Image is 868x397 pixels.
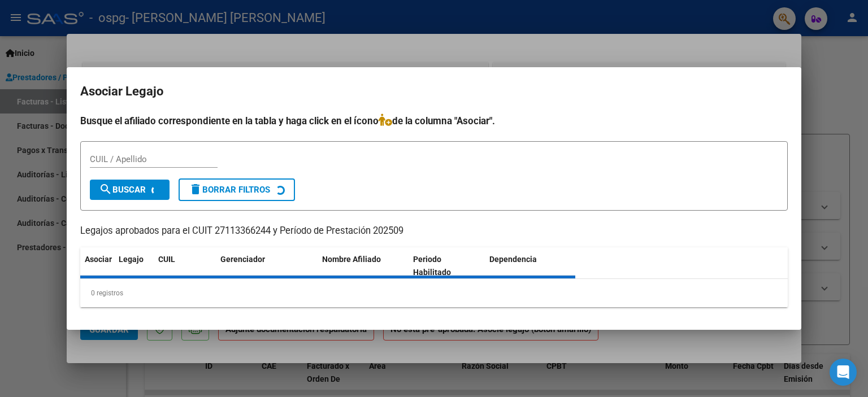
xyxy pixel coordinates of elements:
span: Nombre Afiliado [322,255,381,264]
button: Borrar Filtros [179,178,295,201]
h4: Busque el afiliado correspondiente en la tabla y haga click en el ícono de la columna "Asociar". [80,114,788,128]
datatable-header-cell: Nombre Afiliado [318,247,409,285]
div: 0 registros [80,279,788,307]
span: Legajo [119,255,144,264]
datatable-header-cell: CUIL [154,247,216,285]
span: CUIL [158,255,175,264]
span: Buscar [99,185,146,195]
span: Dependencia [489,255,537,264]
span: Periodo Habilitado [413,255,451,277]
datatable-header-cell: Dependencia [485,247,576,285]
datatable-header-cell: Asociar [80,247,114,285]
div: Open Intercom Messenger [830,359,857,386]
mat-icon: search [99,182,112,196]
mat-icon: delete [189,182,202,196]
span: Asociar [85,255,112,264]
span: Gerenciador [220,255,265,264]
span: Borrar Filtros [189,185,270,195]
datatable-header-cell: Gerenciador [216,247,318,285]
h2: Asociar Legajo [80,81,788,102]
button: Buscar [90,180,170,200]
datatable-header-cell: Periodo Habilitado [409,247,485,285]
p: Legajos aprobados para el CUIT 27113366244 y Período de Prestación 202509 [80,224,788,238]
datatable-header-cell: Legajo [114,247,154,285]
